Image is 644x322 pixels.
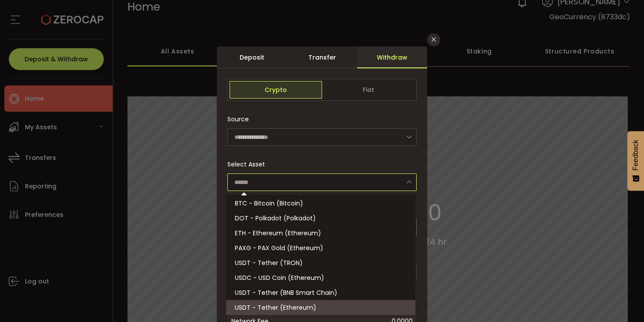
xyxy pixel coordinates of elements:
[427,33,440,46] button: Close
[600,280,644,322] div: Widżet czatu
[357,46,427,68] div: Withdraw
[235,273,324,282] span: USDC - USD Coin (Ethereum)
[217,46,287,68] div: Deposit
[235,244,323,252] span: PAXG - PAX Gold (Ethereum)
[235,199,303,208] span: BTC - Bitcoin (Bitcoin)
[235,229,321,237] span: ETH - Ethereum (Ethereum)
[227,110,249,128] span: Source
[230,81,322,99] span: Crypto
[235,303,316,312] span: USDT - Tether (Ethereum)
[322,81,414,99] span: Fiat
[235,258,303,267] span: USDT - Tether (TRON)
[227,160,270,169] label: Select Asset
[600,280,644,322] iframe: Chat Widget
[235,214,316,223] span: DOT - Polkadot (Polkadot)
[287,46,357,68] div: Transfer
[632,140,640,170] span: Feedback
[235,288,337,297] span: USDT - Tether (BNB Smart Chain)
[627,131,644,191] button: Feedback - Show survey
